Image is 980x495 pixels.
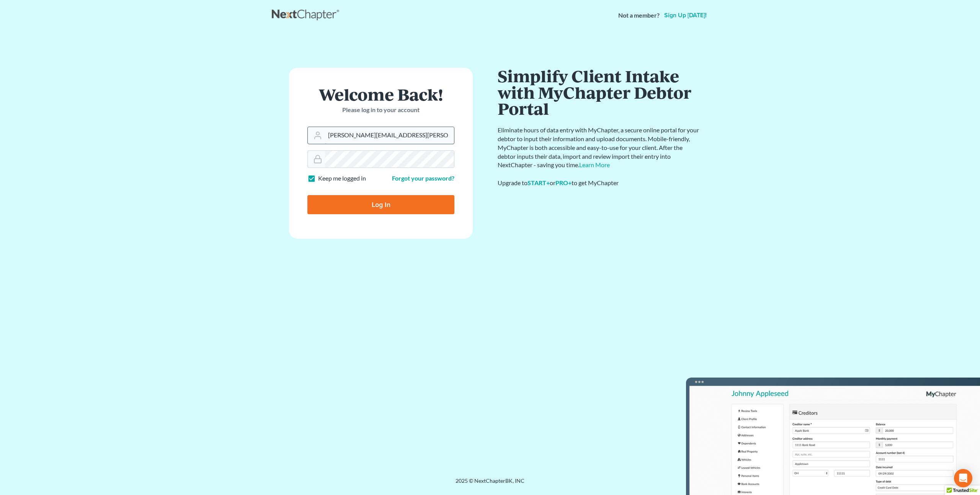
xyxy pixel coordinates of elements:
[318,174,366,183] label: Keep me logged in
[579,161,610,168] a: Learn More
[498,68,701,117] h1: Simplify Client Intake with MyChapter Debtor Portal
[392,174,454,182] a: Forgot your password?
[325,127,454,144] input: Email Address
[307,106,454,114] p: Please log in to your account
[272,477,708,491] div: 2025 © NextChapterBK, INC
[307,86,454,103] h1: Welcome Back!
[954,469,972,487] div: Open Intercom Messenger
[307,195,454,214] input: Log In
[528,179,550,186] a: START+
[498,179,701,187] div: Upgrade to or to get MyChapter
[618,11,660,20] strong: Not a member?
[555,179,572,186] a: PRO+
[498,126,701,169] p: Eliminate hours of data entry with MyChapter, a secure online portal for your debtor to input the...
[663,12,708,18] a: Sign up [DATE]!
